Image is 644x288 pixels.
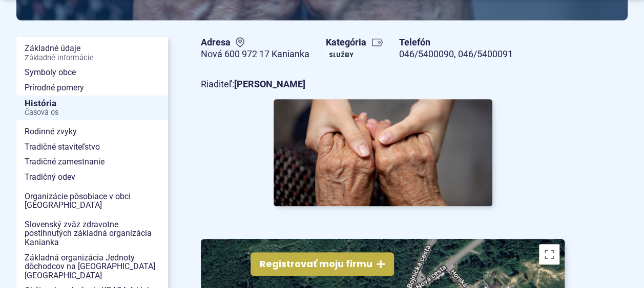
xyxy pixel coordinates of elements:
[25,250,160,283] span: Základná organizácia Jednoty dôchodcov na [GEOGRAPHIC_DATA] [GEOGRAPHIC_DATA]
[274,99,492,206] img: Foto služby
[16,154,168,170] a: Tradičné zamestnanie
[16,189,168,213] a: Organizácie pôsobiace v obci [GEOGRAPHIC_DATA]
[201,77,565,92] p: Riaditeľ:
[16,124,168,139] a: Rodinné zvyky
[25,65,160,80] span: Symboly obce
[201,49,309,60] figcaption: Nová 600 972 17 Kanianka
[25,139,160,155] span: Tradičné staviteľstvo
[234,79,305,89] strong: [PERSON_NAME]
[260,258,372,270] span: Registrovať moju firmu
[539,244,559,265] button: Prepnúť zobrazenie na celú obrazovku
[16,250,168,283] a: Základná organizácia Jednoty dôchodcov na [GEOGRAPHIC_DATA] [GEOGRAPHIC_DATA]
[25,80,160,95] span: Prírodné pomery
[201,37,309,49] span: Adresa
[16,80,168,95] a: Prírodné pomery
[25,41,160,65] span: Základné údaje
[25,95,160,121] span: História
[326,37,383,49] span: Kategória
[16,217,168,250] a: Slovenský zväz zdravotne postihnutých základná organizácia Kanianka
[399,37,513,49] span: Telefón
[25,217,160,250] span: Slovenský zväz zdravotne postihnutých základná organizácia Kanianka
[251,252,394,276] button: Registrovať moju firmu
[25,124,160,139] span: Rodinné zvyky
[16,95,168,121] a: HistóriaČasová os
[16,41,168,65] a: Základné údajeZákladné informácie
[25,170,160,185] span: Tradičný odev
[25,109,160,117] span: Časová os
[16,139,168,155] a: Tradičné staviteľstvo
[399,49,513,59] a: 046/5400090, 046/5400091
[25,189,160,213] span: Organizácie pôsobiace v obci [GEOGRAPHIC_DATA]
[25,54,160,62] span: Základné informácie
[16,170,168,185] a: Tradičný odev
[16,65,168,80] a: Symboly obce
[326,50,357,60] a: Služby
[25,154,160,170] span: Tradičné zamestnanie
